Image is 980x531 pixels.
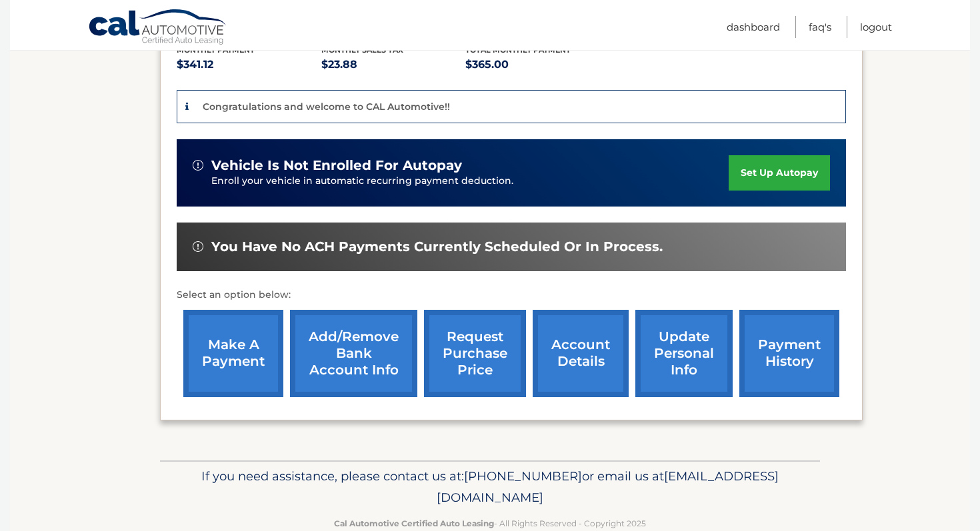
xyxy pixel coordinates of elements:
[465,55,610,74] p: $365.00
[321,55,466,74] p: $23.88
[809,16,831,38] a: FAQ's
[334,518,494,528] strong: Cal Automotive Certified Auto Leasing
[211,239,663,255] span: You have no ACH payments currently scheduled or in process.
[193,160,203,171] img: alert-white.svg
[739,310,839,397] a: payment history
[177,55,321,74] p: $341.12
[169,516,811,530] p: - All Rights Reserved - Copyright 2025
[193,241,203,252] img: alert-white.svg
[177,287,846,303] p: Select an option below:
[464,468,582,484] span: [PHONE_NUMBER]
[169,466,811,508] p: If you need assistance, please contact us at: or email us at
[290,310,417,397] a: Add/Remove bank account info
[183,310,283,397] a: make a payment
[211,174,729,189] p: Enroll your vehicle in automatic recurring payment deduction.
[211,157,462,174] span: vehicle is not enrolled for autopay
[860,16,892,38] a: Logout
[203,101,450,113] p: Congratulations and welcome to CAL Automotive!!
[727,16,780,38] a: Dashboard
[88,9,228,47] a: Cal Automotive
[729,155,830,191] a: set up autopay
[533,310,629,397] a: account details
[635,310,733,397] a: update personal info
[424,310,526,397] a: request purchase price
